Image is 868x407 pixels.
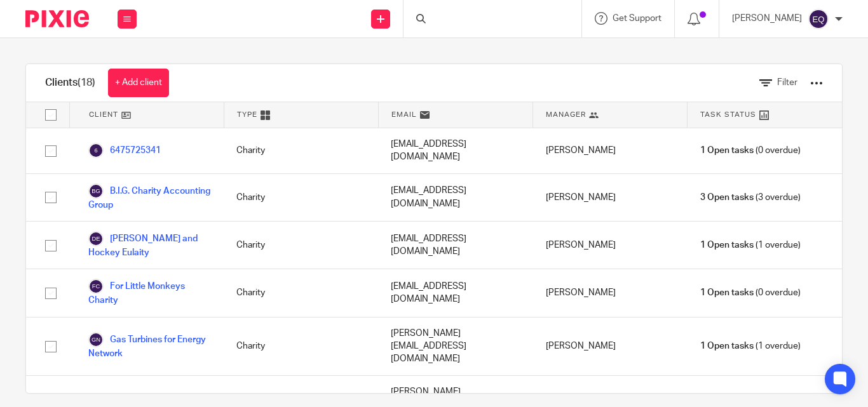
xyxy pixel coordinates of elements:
span: 3 Open tasks [700,191,754,204]
img: svg%3E [88,231,104,246]
div: Charity [224,269,378,316]
img: svg%3E [88,332,104,347]
div: [PERSON_NAME] [533,269,688,316]
div: [PERSON_NAME] [533,174,688,221]
a: Gas Turbines for Energy Network [88,332,211,360]
span: Task Status [700,109,756,120]
span: Get Support [613,14,661,23]
div: [EMAIL_ADDRESS][DOMAIN_NAME] [378,269,532,316]
div: [EMAIL_ADDRESS][DOMAIN_NAME] [378,174,532,221]
div: Charity [224,174,378,221]
div: [PERSON_NAME] [533,317,688,375]
span: Email [391,109,417,120]
span: 1 Open tasks [700,144,754,157]
span: 1 Open tasks [700,286,754,299]
p: [PERSON_NAME] [732,12,802,25]
span: (3 overdue) [700,191,801,204]
span: (1 overdue) [700,340,801,352]
span: Client [89,109,118,120]
div: [PERSON_NAME][EMAIL_ADDRESS][DOMAIN_NAME] [378,317,532,375]
input: Select all [39,103,63,127]
a: For Little Monkeys Charity [88,279,211,307]
a: 6475725341 [88,143,161,158]
div: [EMAIL_ADDRESS][DOMAIN_NAME] [378,222,532,269]
img: Pixie [25,10,89,27]
span: Type [237,109,257,120]
img: svg%3E [88,279,104,294]
span: (18) [78,77,95,88]
div: Charity [224,128,378,173]
span: Manager [546,109,586,120]
span: Filter [777,78,797,87]
div: [PERSON_NAME] [533,222,688,269]
span: (1 overdue) [700,239,801,251]
img: svg%3E [88,183,104,199]
span: (0 overdue) [700,144,801,157]
span: (0 overdue) [700,286,801,299]
a: B.I.G. Charity Accounting Group [88,183,211,211]
a: [PERSON_NAME] and Hockey Eulaity [88,231,211,259]
div: Charity [224,317,378,375]
span: 1 Open tasks [700,340,754,352]
h1: Clients [45,76,95,90]
div: [EMAIL_ADDRESS][DOMAIN_NAME] [378,128,532,173]
span: 1 Open tasks [700,239,754,251]
div: Charity [224,222,378,269]
img: svg%3E [808,9,829,29]
img: svg%3E [88,143,104,158]
a: + Add client [108,69,169,97]
div: [PERSON_NAME] [533,128,688,173]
